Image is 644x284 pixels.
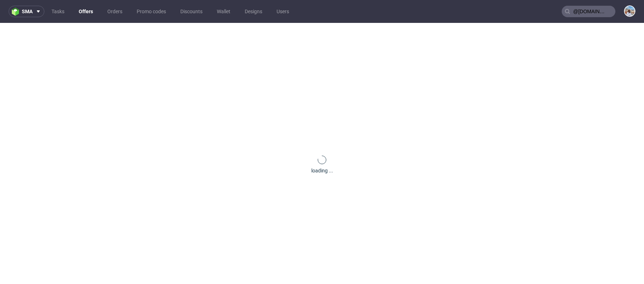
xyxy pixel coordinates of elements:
a: Tasks [47,6,69,17]
div: loading ... [311,167,333,174]
a: Offers [74,6,97,17]
a: Discounts [176,6,207,17]
a: Orders [103,6,127,17]
button: sma [9,6,44,17]
img: Marta Kozłowska [625,6,635,16]
a: Designs [240,6,267,17]
a: Promo codes [132,6,170,17]
img: logo [12,8,22,16]
span: sma [22,9,33,14]
a: Users [272,6,293,17]
a: Wallet [213,6,235,17]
